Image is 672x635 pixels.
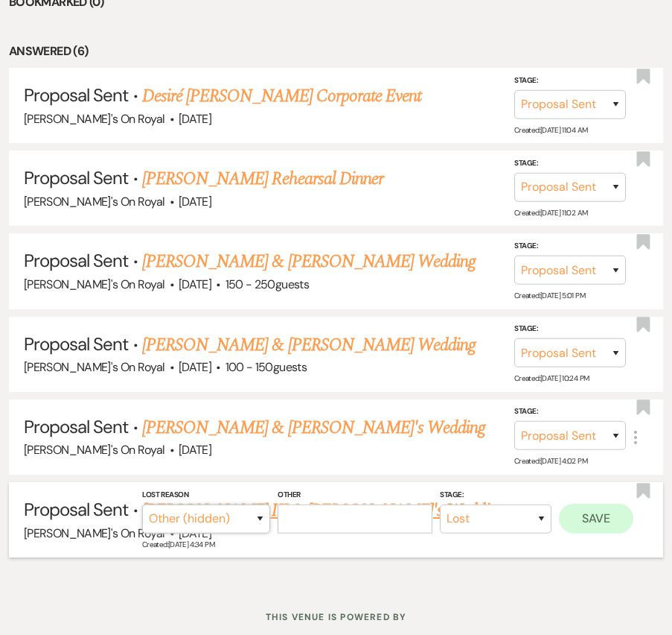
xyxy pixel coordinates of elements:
[142,539,214,549] span: Created: [DATE] 4:34 PM
[24,525,165,541] span: [PERSON_NAME]'s On Royal
[559,503,633,533] button: Save
[24,359,165,375] span: [PERSON_NAME]'s On Royal
[514,73,626,86] label: Stage:
[514,208,587,218] span: Created: [DATE] 11:02 AM
[24,332,129,356] span: Proposal Sent
[514,405,626,418] label: Stage:
[225,277,309,292] span: 150 - 250 guests
[225,359,307,375] span: 100 - 150 guests
[514,322,626,335] label: Stage:
[179,277,211,292] span: [DATE]
[278,487,432,501] label: Other
[440,487,551,501] label: Stage:
[142,332,476,358] a: [PERSON_NAME] & [PERSON_NAME] Wedding
[179,442,211,458] span: [DATE]
[142,487,270,501] label: Lost Reason
[142,83,421,110] a: Desiré [PERSON_NAME] Corporate Event
[514,157,626,170] label: Stage:
[24,83,129,107] span: Proposal Sent
[24,111,165,127] span: [PERSON_NAME]'s On Royal
[24,277,165,292] span: [PERSON_NAME]'s On Royal
[142,248,476,275] a: [PERSON_NAME] & [PERSON_NAME] Wedding
[9,42,663,61] li: Answered (6)
[514,373,589,383] span: Created: [DATE] 10:24 PM
[179,111,211,127] span: [DATE]
[24,415,129,438] span: Proposal Sent
[179,194,211,209] span: [DATE]
[142,165,383,192] a: [PERSON_NAME] Rehearsal Dinner
[514,456,587,466] span: Created: [DATE] 4:02 PM
[24,194,165,209] span: [PERSON_NAME]'s On Royal
[514,239,626,253] label: Stage:
[142,414,486,441] a: [PERSON_NAME] & [PERSON_NAME]'s Wedding
[24,249,129,272] span: Proposal Sent
[514,291,585,300] span: Created: [DATE] 5:01 PM
[24,166,129,189] span: Proposal Sent
[24,498,129,521] span: Proposal Sent
[514,124,587,134] span: Created: [DATE] 11:04 AM
[24,442,165,458] span: [PERSON_NAME]'s On Royal
[179,359,211,375] span: [DATE]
